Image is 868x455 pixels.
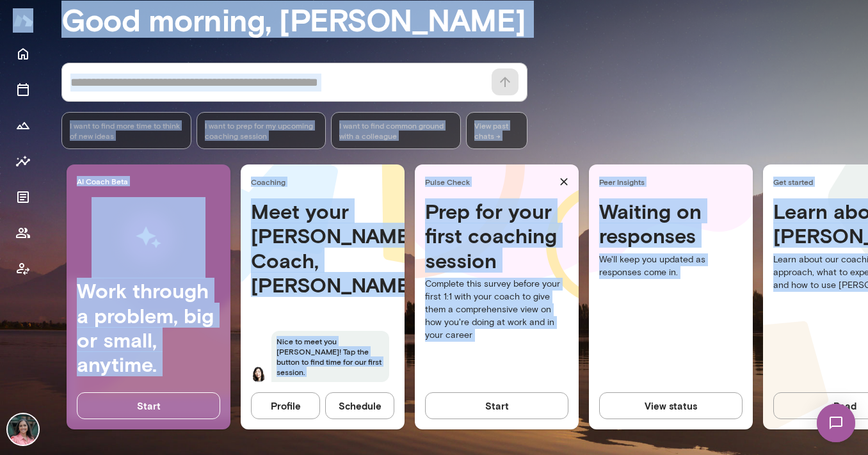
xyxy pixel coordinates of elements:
img: AI Workflows [92,197,205,278]
div: I want to find more time to think of new ideas [61,112,191,149]
div: I want to find common ground with a colleague [331,112,461,149]
p: Complete this survey before your first 1:1 with your coach to give them a comprehensive view on h... [425,278,568,342]
button: Start [77,392,220,419]
div: I want to prep for my upcoming coaching session [197,112,326,149]
img: Michelle Rangel [8,414,38,445]
h4: Waiting on responses [599,199,743,248]
span: Pulse Check [425,177,554,187]
button: View status [599,392,743,419]
button: Profile [251,392,320,419]
span: View past chats -> [466,112,527,149]
button: Start [425,392,568,419]
button: Schedule [325,392,394,419]
span: Nice to meet you [PERSON_NAME]! Tap the button to find time for our first session. [271,331,389,382]
h4: Work through a problem, big or small, anytime. [77,278,220,377]
h4: Prep for your first coaching session [425,199,568,273]
h4: Meet your [PERSON_NAME] Coach, [PERSON_NAME] [251,199,394,298]
button: Members [10,220,36,246]
span: Peer Insights [599,177,748,187]
span: I want to find common ground with a colleague [339,120,453,141]
button: Coach app [10,256,36,282]
span: I want to find more time to think of new ideas [70,120,183,141]
span: I want to prep for my upcoming coaching session [205,120,318,141]
span: AI Coach Beta [77,176,225,186]
p: We'll keep you updated as responses come in. [599,253,743,279]
img: Angela Byers Byers [251,367,266,382]
span: Coaching [251,177,399,187]
button: Growth Plan [10,113,36,138]
button: Insights [10,148,36,174]
button: Home [10,41,36,67]
button: Documents [10,184,36,210]
button: Sessions [10,77,36,102]
img: Mento [13,8,33,33]
h3: Good morning, [PERSON_NAME] [61,1,868,37]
